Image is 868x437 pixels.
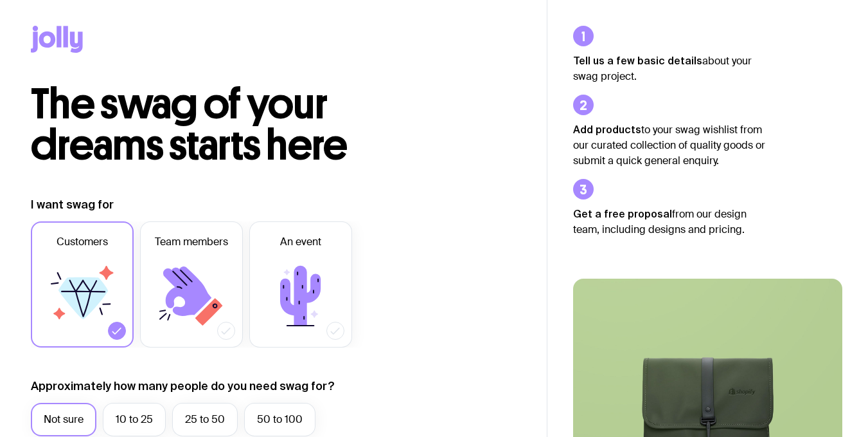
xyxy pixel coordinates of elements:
[103,403,166,436] label: 10 to 25
[573,208,672,219] strong: Get a free proposal
[31,378,335,394] label: Approximately how many people do you need swag for?
[172,403,238,436] label: 25 to 50
[155,234,228,250] span: Team members
[31,197,114,212] label: I want swag for
[573,55,702,66] strong: Tell us a few basic details
[31,79,348,171] span: The swag of your dreams starts here
[573,206,766,237] p: from our design team, including designs and pricing.
[57,234,108,250] span: Customers
[573,124,641,135] strong: Add products
[573,53,766,84] p: about your swag project.
[573,122,766,169] p: to your swag wishlist from our curated collection of quality goods or submit a quick general enqu...
[280,234,321,250] span: An event
[244,403,315,436] label: 50 to 100
[31,403,96,436] label: Not sure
